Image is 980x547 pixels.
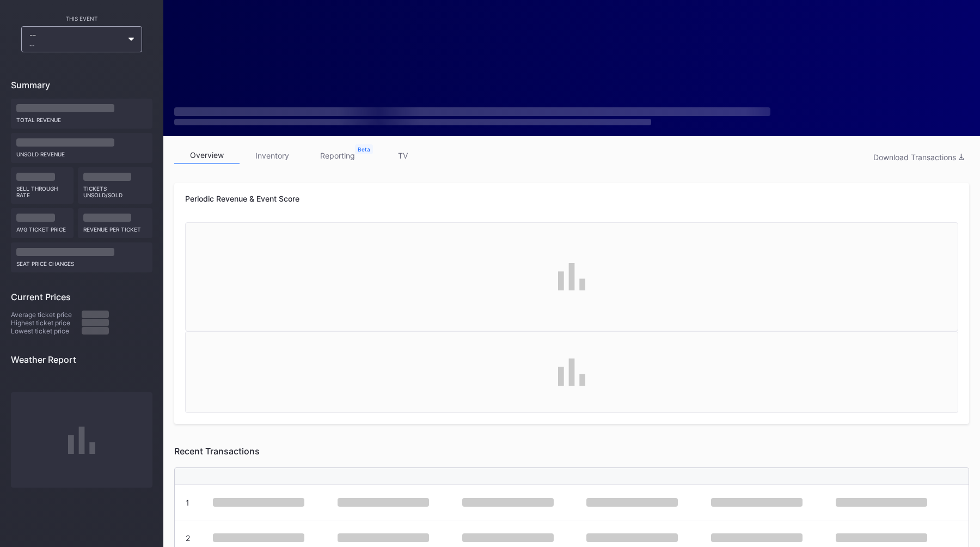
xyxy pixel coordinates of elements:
[370,147,436,164] a: TV
[16,181,68,198] div: Sell Through Rate
[185,194,958,203] div: Periodic Revenue & Event Score
[11,15,152,22] div: This Event
[11,354,152,365] div: Weather Report
[83,181,148,198] div: Tickets Unsold/Sold
[83,222,148,233] div: Revenue per ticket
[873,153,964,162] div: Download Transactions
[11,291,152,302] div: Current Prices
[11,319,82,327] div: Highest ticket price
[186,498,189,507] div: 1
[16,222,68,233] div: Avg ticket price
[868,150,969,165] button: Download Transactions
[11,327,82,335] div: Lowest ticket price
[29,30,123,48] div: --
[174,446,969,457] div: Recent Transactions
[16,147,147,157] div: Unsold Revenue
[186,533,190,543] div: 2
[174,147,240,164] a: overview
[29,42,123,48] div: --
[11,311,82,319] div: Average ticket price
[305,147,370,164] a: reporting
[240,147,305,164] a: inventory
[16,256,147,267] div: seat price changes
[16,112,147,123] div: Total Revenue
[11,80,152,90] div: Summary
